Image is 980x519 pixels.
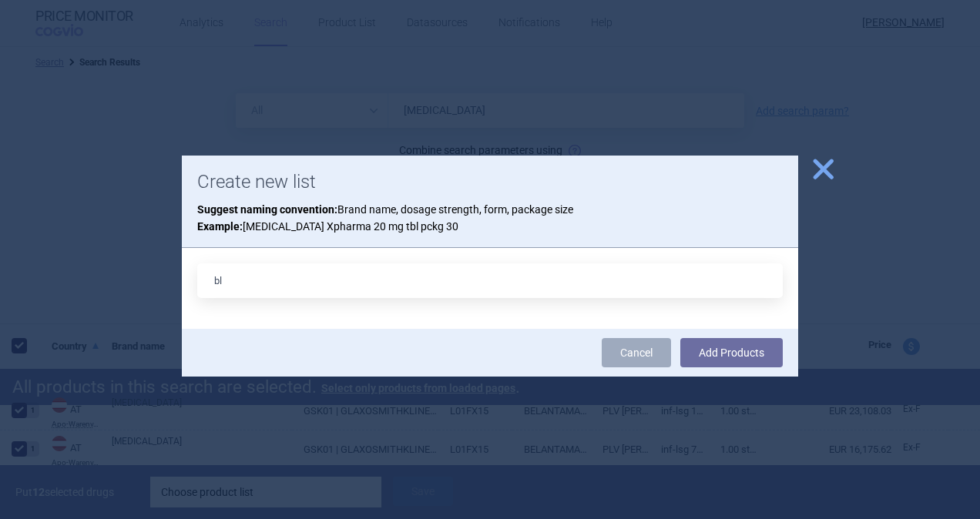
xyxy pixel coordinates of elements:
button: Add Products [680,338,783,367]
input: List name [197,263,783,298]
a: Cancel [602,338,671,367]
strong: Example: [197,220,243,233]
strong: Suggest naming convention: [197,203,337,216]
p: Brand name, dosage strength, form, package size [MEDICAL_DATA] Xpharma 20 mg tbl pckg 30 [197,201,783,236]
h1: Create new list [197,171,783,193]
